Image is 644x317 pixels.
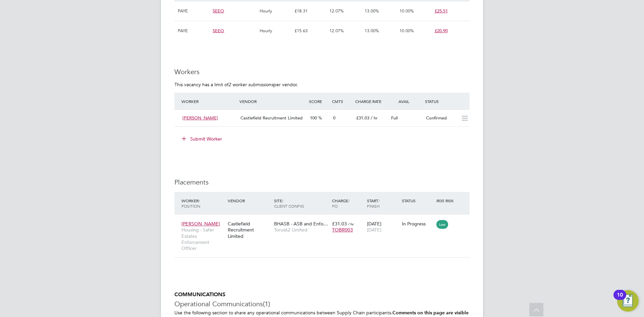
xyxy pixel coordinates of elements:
div: Start [365,195,400,212]
span: 10.00% [399,8,414,14]
span: £31.03 [332,221,347,227]
span: [PERSON_NAME] [182,115,218,121]
span: 100 [310,115,317,121]
a: [PERSON_NAME]Housing - Safer Estates Enforcement OfficerCastlefield Recruitment LimitedBHASB - AS... [180,217,470,223]
div: Avail [388,95,423,107]
p: This vacancy has a limit of per vendor. [174,82,470,88]
span: TOBR003 [332,227,353,233]
div: Worker [180,195,226,212]
span: Castlefield Recruitment Limited [240,115,303,121]
span: Full [391,115,398,121]
div: Charge [330,195,365,212]
div: Confirmed [423,113,458,124]
div: Status [423,95,470,107]
h5: COMMUNICATIONS [174,291,470,298]
div: In Progress [402,221,433,227]
button: Submit Worker [177,134,227,144]
span: Torus62 Limited [274,227,329,233]
div: Vendor [238,95,307,107]
span: SEEO [213,28,224,34]
div: [DATE] [365,217,400,236]
div: Site [272,195,330,212]
span: 0 [333,115,335,121]
span: 13.00% [365,28,379,34]
span: 12.07% [329,28,344,34]
h3: Workers [174,67,470,76]
div: 10 [617,295,623,304]
span: £25.51 [435,8,448,14]
div: Hourly [258,21,293,41]
div: PAYE [176,1,211,21]
div: Worker [180,95,238,107]
span: / PO [332,198,350,209]
span: (1) [263,300,270,308]
span: [PERSON_NAME] [181,221,220,227]
div: Hourly [258,1,293,21]
div: £15.63 [293,21,328,41]
div: Castlefield Recruitment Limited [226,217,272,243]
div: Status [400,195,435,207]
span: Housing - Safer Estates Enforcement Officer [181,227,224,251]
h3: Operational Communications [174,300,470,308]
div: PAYE [176,21,211,41]
span: / hr [371,115,378,121]
span: £20.90 [435,28,448,34]
span: / Finish [367,198,380,209]
span: / hr [348,221,354,226]
span: / Position [181,198,200,209]
span: SEEO [213,8,224,14]
button: Open Resource Center, 10 new notifications [617,290,639,312]
span: 13.00% [365,8,379,14]
em: 2 worker submissions [228,82,273,88]
div: Vendor [226,195,272,207]
span: / Client Config [274,198,304,209]
span: Low [436,220,448,229]
span: BHASB - ASB and Enfo… [274,221,328,227]
span: [DATE] [367,227,381,233]
h3: Placements [174,178,470,187]
span: 12.07% [329,8,344,14]
div: Charge Rate [354,95,388,107]
div: £18.31 [293,1,328,21]
span: £31.03 [356,115,369,121]
div: IR35 Risk [435,195,458,207]
div: Cmts [330,95,354,107]
span: 10.00% [399,28,414,34]
div: Score [307,95,330,107]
